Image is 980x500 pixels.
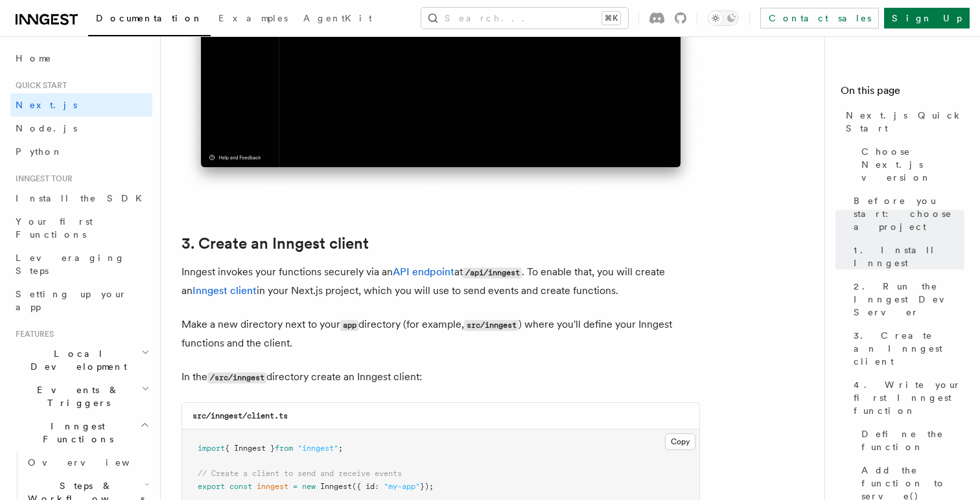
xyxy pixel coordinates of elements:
[293,482,297,491] span: =
[23,451,152,474] a: Overview
[10,140,152,163] a: Python
[352,482,375,491] span: ({ id
[338,444,343,453] span: ;
[225,444,275,453] span: { Inngest }
[10,210,152,246] a: Your first Functions
[181,263,700,300] p: Inngest invokes your functions securely via an at . To enable that, you will create an in your Ne...
[421,8,628,28] button: Search...⌘K
[10,187,152,210] a: Install the SDK
[28,457,161,468] span: Overview
[10,342,152,378] button: Local Development
[16,52,52,65] span: Home
[10,246,152,282] a: Leveraging Steps
[10,117,152,140] a: Node.js
[384,482,420,491] span: "my-app"
[10,329,54,339] span: Features
[181,315,700,352] p: Make a new directory next to your directory (for example, ) where you'll define your Inngest func...
[10,383,141,409] span: Events & Triggers
[10,47,152,70] a: Home
[10,420,140,446] span: Inngest Functions
[10,378,152,415] button: Events & Triggers
[10,415,152,451] button: Inngest Functions
[856,140,964,189] a: Choose Next.js version
[198,444,225,453] span: import
[848,373,964,422] a: 4. Write your first Inngest function
[198,469,402,478] span: // Create a client to send and receive events
[848,275,964,324] a: 2. Run the Inngest Dev Server
[207,372,266,383] code: /src/inngest
[340,320,358,331] code: app
[16,146,63,157] span: Python
[846,109,964,135] span: Next.js Quick Start
[854,329,964,368] span: 3. Create an Inngest client
[10,282,152,319] a: Setting up your app
[854,378,964,417] span: 4. Write your first Inngest function
[10,347,141,373] span: Local Development
[708,10,739,26] button: Toggle dark mode
[856,422,964,459] a: Define the function
[420,482,434,491] span: });
[760,8,879,28] a: Contact sales
[861,427,964,453] span: Define the function
[16,289,127,312] span: Setting up your app
[16,216,93,240] span: Your first Functions
[211,4,296,35] a: Examples
[393,266,454,278] a: API endpoint
[16,193,150,203] span: Install the SDK
[848,238,964,275] a: 1. Install Inngest
[375,482,379,491] span: :
[229,482,252,491] span: const
[297,444,338,453] span: "inngest"
[96,13,203,23] span: Documentation
[463,267,522,278] code: /api/inngest
[275,444,293,453] span: from
[602,12,620,25] kbd: ⌘K
[192,284,257,297] a: Inngest client
[302,482,316,491] span: new
[464,320,519,331] code: src/inngest
[841,104,964,140] a: Next.js Quick Start
[198,482,225,491] span: export
[16,123,77,133] span: Node.js
[296,4,380,35] a: AgentKit
[854,194,964,233] span: Before you start: choose a project
[192,411,288,420] code: src/inngest/client.ts
[16,100,77,110] span: Next.js
[181,368,700,387] p: In the directory create an Inngest client:
[665,433,695,450] button: Copy
[88,4,211,36] a: Documentation
[861,145,964,184] span: Choose Next.js version
[854,244,964,269] span: 1. Install Inngest
[848,189,964,238] a: Before you start: choose a project
[10,80,67,91] span: Quick start
[884,8,970,28] a: Sign Up
[218,13,288,23] span: Examples
[320,482,352,491] span: Inngest
[848,324,964,373] a: 3. Create an Inngest client
[257,482,288,491] span: inngest
[10,93,152,117] a: Next.js
[841,83,964,104] h4: On this page
[854,280,964,319] span: 2. Run the Inngest Dev Server
[303,13,372,23] span: AgentKit
[16,253,125,276] span: Leveraging Steps
[181,234,369,253] a: 3. Create an Inngest client
[10,174,73,184] span: Inngest tour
